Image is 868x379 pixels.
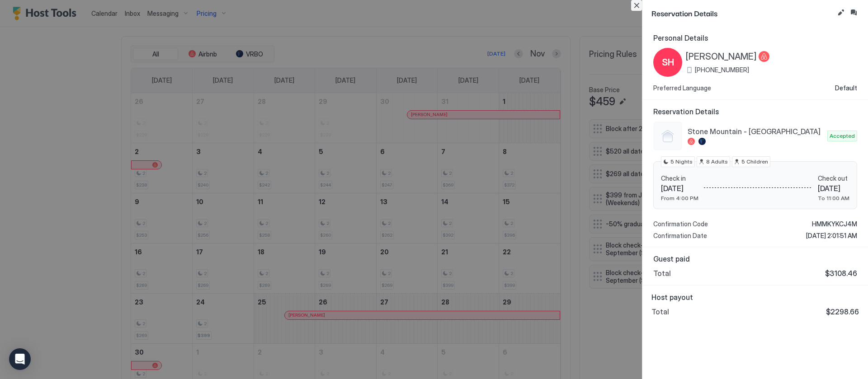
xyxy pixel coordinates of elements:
button: Inbox [848,7,859,18]
span: [DATE] [818,184,849,193]
span: $3108.46 [825,269,857,278]
span: Reservation Details [653,107,857,116]
span: [PERSON_NAME] [686,51,757,62]
span: 5 Nights [670,158,693,166]
span: Confirmation Date [653,232,707,240]
span: Accepted [830,132,855,140]
span: HMMKYKCJ4M [812,220,857,228]
span: Total [653,269,671,278]
span: Stone Mountain - [GEOGRAPHIC_DATA] [688,127,824,136]
span: 5 Children [741,158,768,166]
span: Guest paid [653,254,857,263]
span: [DATE] [661,184,698,193]
span: Total [651,307,669,316]
span: 8 Adults [706,158,728,166]
span: Personal Details [653,33,857,42]
div: Open Intercom Messenger [9,348,31,370]
span: Default [835,84,857,92]
span: Check out [818,174,849,182]
span: [DATE] 2:01:51 AM [806,232,857,240]
span: To 11:00 AM [818,195,849,201]
span: [PHONE_NUMBER] [695,66,749,74]
span: Host payout [651,293,859,302]
span: $2298.66 [826,307,859,316]
span: Preferred Language [653,84,711,92]
span: SH [662,56,674,69]
span: Confirmation Code [653,220,708,228]
span: From 4:00 PM [661,195,698,201]
span: Reservation Details [651,7,834,19]
span: Check in [661,174,698,182]
button: Edit reservation [835,7,846,18]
